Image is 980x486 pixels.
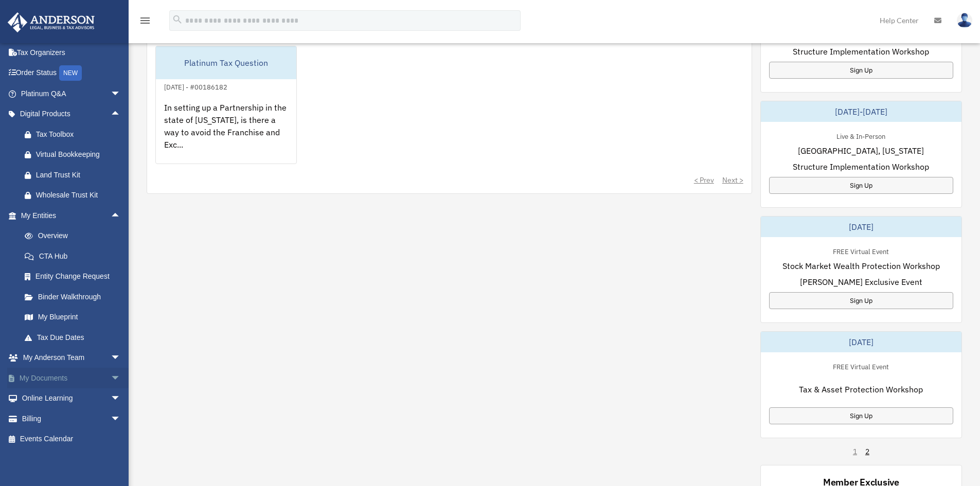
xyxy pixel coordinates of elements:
span: [PERSON_NAME] Exclusive Event [800,276,922,288]
div: Wholesale Trust Kit [36,189,123,202]
div: [DATE] [761,217,961,237]
a: Sign Up [769,177,953,194]
span: Stock Market Wealth Protection Workshop [782,260,940,272]
div: [DATE] [761,332,961,352]
img: User Pic [957,13,972,28]
a: Online Learningarrow_drop_down [7,388,136,409]
div: In setting up a Partnership in the state of [US_STATE], is there a way to avoid the Franchise and... [156,93,296,173]
div: Virtual Bookkeeping [36,148,123,161]
a: Sign Up [769,292,953,309]
a: My Blueprint [14,307,136,328]
a: Tax Organizers [7,42,136,63]
a: Events Calendar [7,429,136,449]
div: [DATE]-[DATE] [761,101,961,122]
a: My Entitiesarrow_drop_up [7,205,136,226]
span: arrow_drop_down [111,408,131,429]
span: [GEOGRAPHIC_DATA], [US_STATE] [798,145,924,157]
a: Order StatusNEW [7,63,136,84]
a: Platinum Tax Question[DATE] - #00186182In setting up a Partnership in the state of [US_STATE], is... [155,46,297,164]
a: Wholesale Trust Kit [14,185,136,206]
span: Structure Implementation Workshop [793,45,929,58]
a: Digital Productsarrow_drop_up [7,104,136,124]
div: Platinum Tax Question [156,46,296,79]
div: Tax Toolbox [36,128,123,141]
a: Overview [14,226,136,246]
i: menu [139,14,151,27]
span: arrow_drop_down [111,348,131,369]
a: Sign Up [769,62,953,79]
a: menu [139,18,151,27]
a: Binder Walkthrough [14,286,136,307]
a: My Anderson Teamarrow_drop_down [7,348,136,368]
div: FREE Virtual Event [825,361,897,371]
span: arrow_drop_up [111,104,131,125]
div: Live & In-Person [828,130,894,141]
span: Tax & Asset Protection Workshop [799,383,923,395]
div: [DATE] - #00186182 [156,81,236,92]
a: Tax Toolbox [14,124,136,145]
span: arrow_drop_down [111,368,131,389]
div: Land Trust Kit [36,169,123,182]
a: Billingarrow_drop_down [7,408,136,429]
a: Platinum Q&Aarrow_drop_down [7,83,136,104]
a: Land Trust Kit [14,165,136,185]
a: My Documentsarrow_drop_down [7,368,136,388]
a: Tax Due Dates [14,327,136,348]
div: FREE Virtual Event [825,245,897,256]
div: NEW [59,65,82,81]
span: arrow_drop_down [111,388,131,409]
span: arrow_drop_up [111,205,131,226]
a: 2 [865,446,869,457]
span: Structure Implementation Workshop [793,160,929,173]
a: Entity Change Request [14,266,136,287]
img: Anderson Advisors Platinum Portal [5,12,98,32]
span: arrow_drop_down [111,83,131,104]
a: Sign Up [769,407,953,424]
a: Virtual Bookkeeping [14,145,136,165]
a: CTA Hub [14,246,136,266]
i: search [172,14,183,25]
